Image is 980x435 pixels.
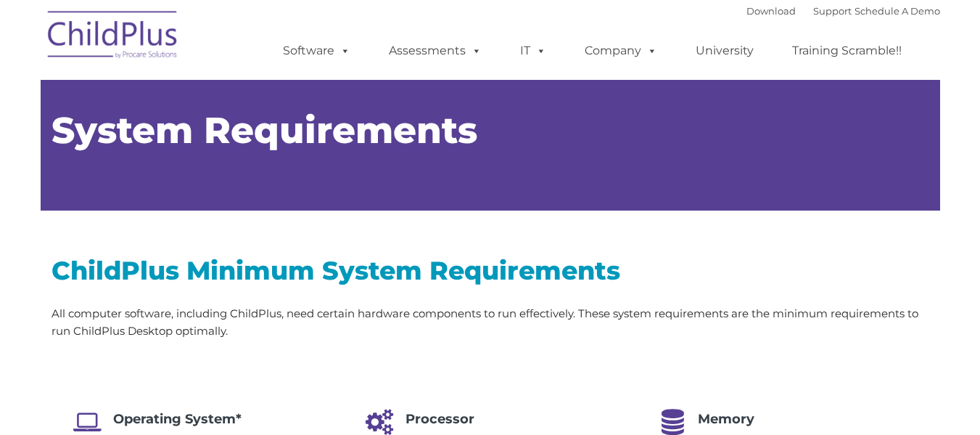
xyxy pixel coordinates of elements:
span: Memory [698,411,754,427]
font: | [746,5,940,17]
h2: ChildPlus Minimum System Requirements [52,254,929,287]
span: System Requirements [52,108,477,153]
a: Schedule A Demo [855,5,940,17]
p: All computer software, including ChildPlus, need certain hardware components to run effectively. ... [52,305,929,340]
a: IT [506,36,561,65]
a: Download [746,5,796,17]
span: Processor [405,411,474,427]
a: Software [268,36,365,65]
h4: Operating System* [113,409,324,429]
a: University [681,36,768,65]
a: Support [813,5,852,17]
img: ChildPlus by Procare Solutions [41,1,186,73]
a: Assessments [374,36,496,65]
a: Training Scramble!! [778,36,916,65]
a: Company [570,36,672,65]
